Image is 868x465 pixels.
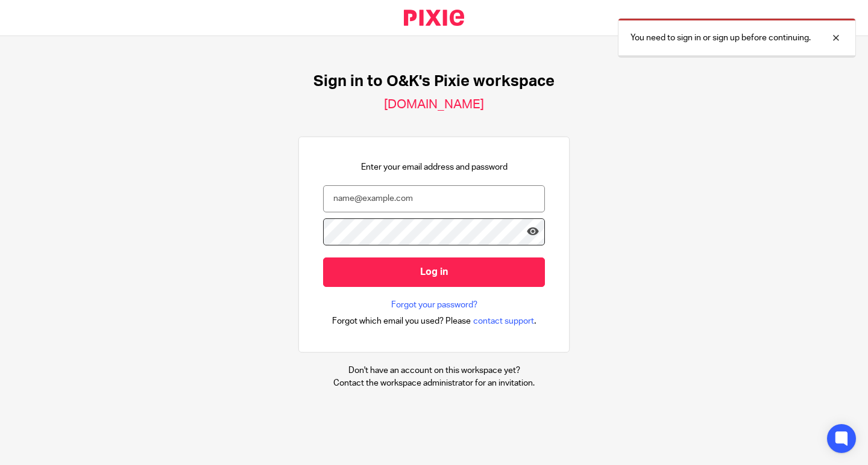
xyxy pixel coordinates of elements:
[361,161,508,173] p: Enter your email address and password
[384,97,484,112] h2: [DOMAIN_NAME]
[631,32,811,44] p: You need to sign in or sign up before continuing.
[473,315,534,327] span: contact support
[333,377,535,389] p: Contact the workspace administrator for an invitation.
[323,185,545,212] input: name@example.com
[313,72,555,91] h1: Sign in to O&K's Pixie workspace
[391,299,477,311] a: Forgot your password?
[333,365,535,377] p: Don't have an account on this workspace yet?
[332,314,536,328] div: .
[332,315,471,327] span: Forgot which email you used? Please
[323,257,545,287] input: Log in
